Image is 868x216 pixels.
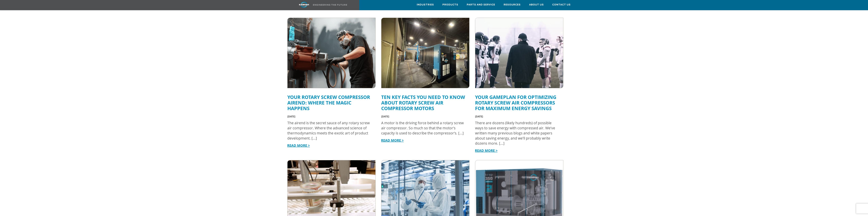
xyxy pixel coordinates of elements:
img: kaishan logo [291,2,317,8]
a: Industries [417,0,434,9]
div: A motor is the driving force behind a rotary screw air compressor. So much so that the motor’s ca... [381,120,466,136]
span: Resources [504,3,521,7]
a: Parts and Service [467,0,495,9]
a: About Us [529,0,544,9]
span: [DATE] [475,115,483,118]
span: [DATE] [381,115,389,118]
span: Contact Us [552,3,571,7]
img: Air compressor motors [381,18,469,88]
span: Parts and Service [467,3,495,7]
span: [DATE] [287,115,295,118]
span: About Us [529,3,544,7]
a: Your Gameplan for Optimizing Rotary Screw Air Compressors for Maximum Energy Savings [475,94,556,111]
span: Products [442,3,458,7]
a: Your Rotary Screw Compressor Airend: Where the Magic Happens [287,94,370,111]
a: READ MORE > [475,148,498,153]
img: Reducing compressed air energy use is a lot like sports [475,18,563,88]
a: Ten Key Facts You Need to Know About Rotary Screw Air Compressor Motors [381,94,465,111]
div: There are dozens (likely hundreds) of possible ways to save energy with compressed air. We’ve wri... [475,120,560,146]
img: Untitled-design-31.png [288,18,375,88]
a: READ MORE > [381,138,404,143]
div: The airend is the secret sauce of any rotary screw air compressor. Where the advanced science of ... [287,120,372,141]
a: Contact Us [552,0,571,9]
img: Engineering the future [313,4,347,6]
span: Industries [417,3,434,7]
a: READ MORE > [287,143,310,148]
a: Products [442,0,458,9]
a: Resources [504,0,521,9]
